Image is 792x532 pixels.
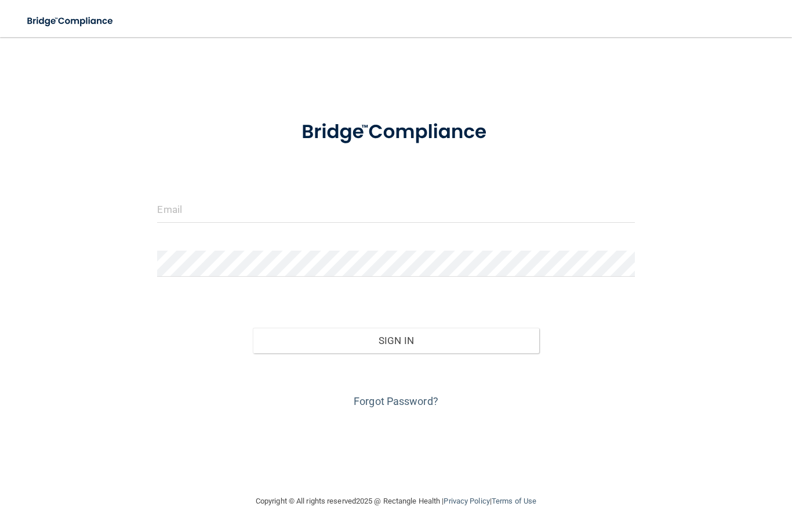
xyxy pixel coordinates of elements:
[354,395,438,407] a: Forgot Password?
[253,328,539,353] button: Sign In
[444,497,489,505] a: Privacy Policy
[17,9,124,33] img: bridge_compliance_login_screen.278c3ca4.svg
[184,483,608,520] div: Copyright © All rights reserved 2025 @ Rectangle Health | |
[281,107,511,158] img: bridge_compliance_login_screen.278c3ca4.svg
[492,497,536,505] a: Terms of Use
[157,197,634,223] input: Email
